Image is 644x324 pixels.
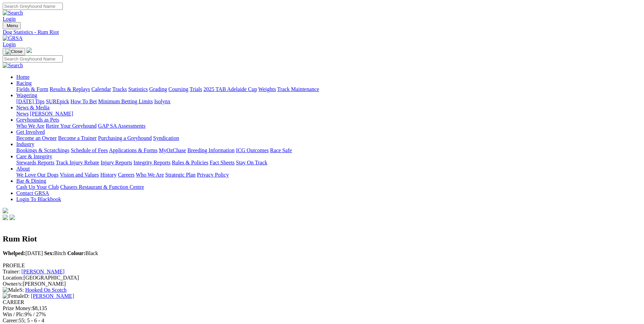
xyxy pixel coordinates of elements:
a: Privacy Policy [197,172,229,178]
div: $8,135 [3,305,641,311]
img: logo-grsa-white.png [3,208,8,213]
span: S: [3,287,24,293]
a: Results & Replays [50,86,90,92]
a: Race Safe [270,147,292,153]
a: Become a Trainer [58,135,97,141]
span: Menu [7,23,18,28]
span: Owner/s: [3,281,23,287]
a: Cash Up Your Club [16,184,59,190]
b: Whelped: [3,250,25,256]
a: We Love Our Dogs [16,172,58,178]
a: Trials [189,86,202,92]
div: PROFILE [3,263,641,269]
div: Care & Integrity [16,160,641,166]
a: Integrity Reports [133,160,170,165]
a: Dog Statistics - Rum Riot [3,29,641,35]
img: Close [5,49,22,54]
a: Login [3,41,16,47]
a: Injury Reports [100,160,132,165]
a: Coursing [168,86,188,92]
a: Calendar [91,86,111,92]
div: Bar & Dining [16,184,641,190]
span: D: [3,293,30,299]
div: Wagering [16,98,641,105]
button: Toggle navigation [3,22,21,29]
a: [PERSON_NAME] [31,293,74,299]
a: Care & Integrity [16,154,52,159]
h2: Rum Riot [3,234,641,244]
span: Location: [3,275,23,281]
a: Minimum Betting Limits [98,98,153,104]
input: Search [3,55,63,62]
a: News [16,111,29,116]
a: [PERSON_NAME] [21,269,65,274]
span: Black [67,250,98,256]
span: Career: [3,318,19,323]
a: Careers [118,172,134,178]
b: Colour: [67,250,85,256]
a: Purchasing a Greyhound [98,135,152,141]
a: Tracks [112,86,127,92]
a: Weights [258,86,276,92]
div: CAREER [3,299,641,305]
a: Login To Blackbook [16,196,61,202]
a: Isolynx [154,98,170,104]
div: [PERSON_NAME] [3,281,641,287]
a: How To Bet [71,98,97,104]
a: Chasers Restaurant & Function Centre [60,184,144,190]
div: About [16,172,641,178]
b: Sex: [44,250,54,256]
span: Prize Money: [3,305,32,311]
div: 55; 5 - 6 - 4 [3,318,641,324]
a: Fact Sheets [210,160,235,165]
img: Search [3,10,23,16]
div: 9% / 27% [3,311,641,318]
span: [DATE] [3,250,43,256]
a: Strategic Plan [165,172,196,178]
button: Toggle navigation [3,48,25,55]
a: Wagering [16,92,37,98]
img: Male [3,287,19,293]
span: Win / Plc: [3,311,24,317]
div: Racing [16,86,641,92]
img: Female [3,293,24,299]
a: Rules & Policies [172,160,208,165]
a: History [100,172,116,178]
a: Stewards Reports [16,160,54,165]
div: Greyhounds as Pets [16,123,641,129]
a: SUREpick [46,98,69,104]
a: About [16,166,30,172]
a: Schedule of Fees [71,147,108,153]
a: Hooked On Scotch [25,287,67,293]
a: Grading [149,86,167,92]
a: Applications & Forms [109,147,158,153]
a: Login [3,16,16,22]
span: Bitch [44,250,66,256]
span: Trainer: [3,269,20,274]
a: Track Injury Rebate [56,160,99,165]
a: [DATE] Tips [16,98,44,104]
a: Fields & Form [16,86,48,92]
a: Bookings & Scratchings [16,147,69,153]
a: Who We Are [136,172,164,178]
div: Industry [16,147,641,154]
a: Who We Are [16,123,44,129]
img: twitter.svg [10,215,15,220]
a: Greyhounds as Pets [16,117,59,123]
a: Home [16,74,30,80]
a: Bar & Dining [16,178,46,184]
a: Retire Your Greyhound [46,123,97,129]
a: Industry [16,141,34,147]
a: Get Involved [16,129,45,135]
a: ICG Outcomes [236,147,269,153]
a: MyOzChase [159,147,186,153]
a: Breeding Information [187,147,235,153]
a: Become an Owner [16,135,57,141]
div: Get Involved [16,135,641,141]
a: Track Maintenance [277,86,319,92]
div: [GEOGRAPHIC_DATA] [3,275,641,281]
div: News & Media [16,111,641,117]
img: logo-grsa-white.png [26,48,32,53]
a: Syndication [153,135,179,141]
